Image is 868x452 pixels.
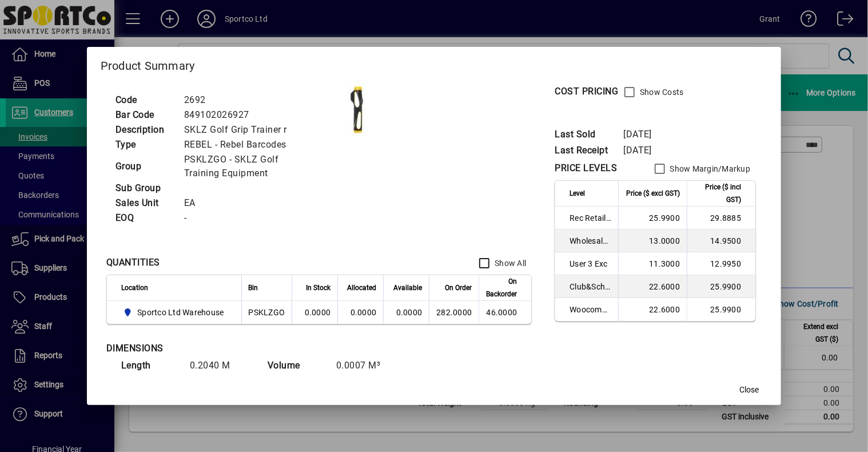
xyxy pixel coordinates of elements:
[570,304,611,315] span: Woocommerce Retail
[110,122,178,137] td: Description
[555,85,618,98] div: COST PRICING
[262,373,331,388] td: Weight
[87,47,781,80] h2: Product Summary
[329,81,387,138] img: contain
[262,358,331,373] td: Volume
[116,358,184,373] td: Length
[249,281,258,294] span: Bin
[492,257,526,269] label: Show All
[555,128,623,141] span: Last Sold
[178,137,329,152] td: REBEL - Rebel Barcodes
[106,342,392,355] div: DIMENSIONS
[570,258,611,269] span: User 3 Exc
[687,298,755,321] td: 25.9900
[241,301,292,324] td: PSKLZGO
[570,281,611,292] span: Club&School Exc
[116,373,184,388] td: Width
[623,145,652,156] span: [DATE]
[121,306,229,319] span: Sportco Ltd Warehouse
[306,281,331,294] span: In Stock
[331,373,399,388] td: 0.0360 Kg
[618,207,687,229] td: 25.9900
[110,137,178,152] td: Type
[137,307,224,318] span: Sportco Ltd Warehouse
[436,308,472,317] span: 282.0000
[618,275,687,298] td: 22.6000
[110,211,178,225] td: EOQ
[486,275,517,300] span: On Backorder
[110,108,178,122] td: Bar Code
[106,256,160,269] div: QUANTITIES
[479,301,531,324] td: 46.0000
[184,358,253,373] td: 0.2040 M
[178,196,329,211] td: EA
[739,384,759,396] span: Close
[626,187,680,200] span: Price ($ excl GST)
[184,373,253,388] td: 0.1140 M
[178,108,329,122] td: 849102026927
[687,229,755,252] td: 14.9500
[445,281,472,294] span: On Order
[570,187,585,200] span: Level
[178,211,329,225] td: -
[555,161,617,175] div: PRICE LEVELS
[687,252,755,275] td: 12.9950
[121,281,148,294] span: Location
[178,93,329,108] td: 2692
[292,301,337,324] td: 0.0000
[347,281,376,294] span: Allocated
[555,144,623,157] span: Last Receipt
[110,152,178,181] td: Group
[638,86,684,98] label: Show Costs
[618,298,687,321] td: 22.6000
[687,275,755,298] td: 25.9900
[623,129,652,140] span: [DATE]
[178,122,329,137] td: SKLZ Golf Grip Trainer r
[694,181,741,206] span: Price ($ incl GST)
[337,301,383,324] td: 0.0000
[618,229,687,252] td: 13.0000
[618,252,687,275] td: 11.3000
[178,152,329,181] td: PSKLZGO - SKLZ Golf Training Equipment
[331,358,399,373] td: 0.0007 M³
[570,235,611,247] span: Wholesale Exc
[731,380,767,401] button: Close
[110,93,178,108] td: Code
[668,163,751,175] label: Show Margin/Markup
[570,212,611,224] span: Rec Retail Inc
[110,196,178,211] td: Sales Unit
[393,281,422,294] span: Available
[687,207,755,229] td: 29.8885
[383,301,429,324] td: 0.0000
[110,181,178,196] td: Sub Group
